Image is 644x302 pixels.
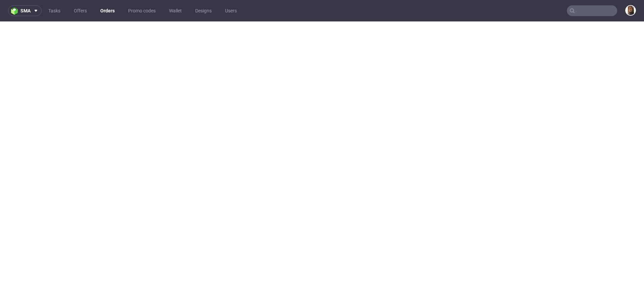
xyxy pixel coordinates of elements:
[124,5,160,16] a: Promo codes
[191,5,216,16] a: Designs
[221,5,241,16] a: Users
[20,8,31,13] span: sma
[165,5,186,16] a: Wallet
[44,5,64,16] a: Tasks
[11,7,20,15] img: logo
[626,6,635,15] img: Angelina Marć
[70,5,91,16] a: Offers
[8,5,42,16] button: sma
[96,5,119,16] a: Orders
